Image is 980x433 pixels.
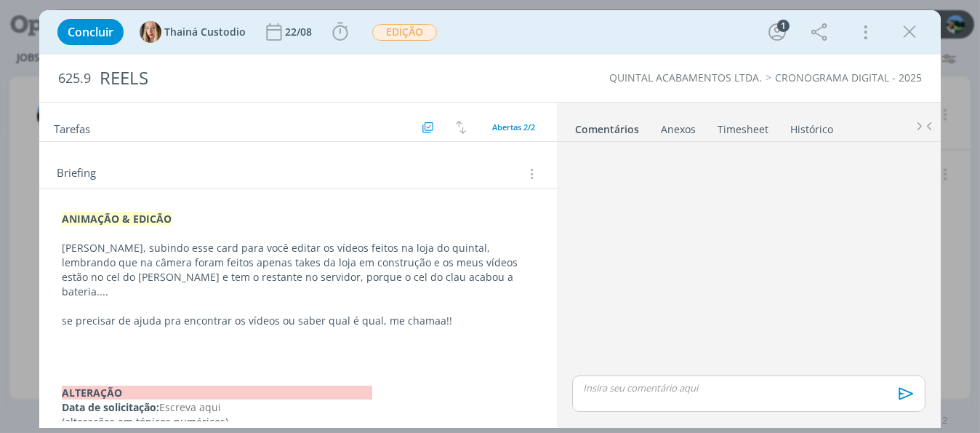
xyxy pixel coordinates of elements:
[164,27,246,37] span: Thainá Custodio
[456,121,466,134] img: arrow-down-up.svg
[790,116,834,137] a: Histórico
[371,23,438,41] button: EDIÇÃO
[777,20,790,32] div: 1
[492,122,535,132] span: Abertas 2/2
[661,122,696,137] div: Anexos
[574,116,640,137] a: Comentários
[140,21,161,43] img: T
[57,19,124,45] button: Concluir
[609,71,762,84] a: QUINTAL ACABAMENTOS LTDA.
[62,314,534,328] p: se precisar de ajuda pra encontrar os vídeos ou saber qual é qual, me chamaa!!
[39,10,941,428] div: dialog
[775,71,922,84] a: CRONOGRAMA DIGITAL - 2025
[159,400,221,414] span: Escreva aqui
[57,164,96,183] span: Briefing
[62,400,159,414] strong: Data de solicitação:
[62,241,534,299] p: [PERSON_NAME], subindo esse card para você editar os vídeos feitos na loja do quintal, lembrando ...
[68,26,113,38] span: Concluir
[285,27,315,37] div: 22/08
[62,415,534,429] p: (alterações em tópicos numéricos)
[717,116,769,137] a: Timesheet
[54,119,90,136] span: Tarefas
[766,20,789,44] button: 1
[62,386,372,400] strong: ALTERAÇÃO
[140,21,246,43] button: TThainá Custodio
[372,24,437,41] span: EDIÇÃO
[94,60,556,96] div: REELS
[58,71,91,87] span: 625.9
[62,212,172,226] strong: ANIMAÇÃO & EDICÃO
